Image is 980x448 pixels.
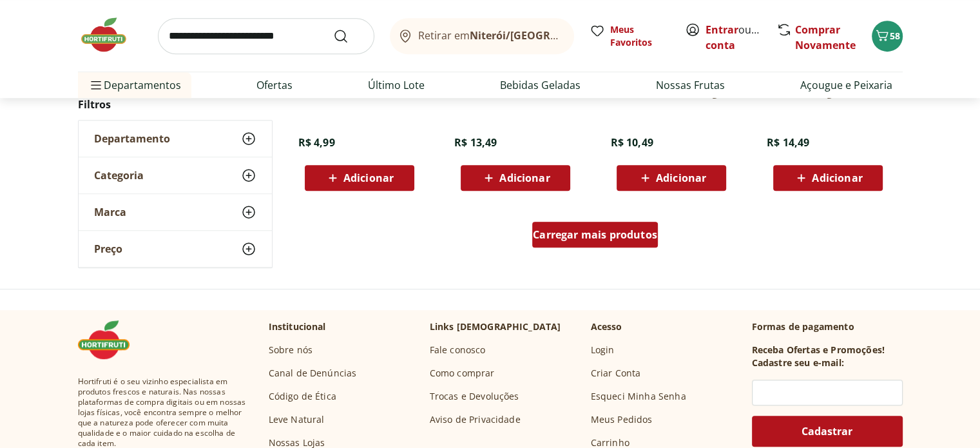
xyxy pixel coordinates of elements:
[94,132,170,145] span: Departamento
[591,367,641,380] a: Criar Conta
[430,367,495,380] a: Como comprar
[617,165,726,191] button: Adicionar
[656,173,706,183] span: Adicionar
[343,173,394,183] span: Adicionar
[368,77,425,93] a: Último Lote
[94,242,122,255] span: Preço
[269,413,325,426] a: Leve Natural
[430,320,561,333] p: Links [DEMOGRAPHIC_DATA]
[333,28,364,44] button: Submit Search
[454,135,497,150] span: R$ 13,49
[802,426,852,436] span: Cadastrar
[800,77,892,93] a: Açougue e Peixaria
[610,135,653,150] span: R$ 10,49
[767,135,809,150] span: R$ 14,49
[269,320,326,333] p: Institucional
[79,121,272,157] button: Departamento
[773,165,883,191] button: Adicionar
[78,15,142,54] img: Hortifruti
[158,18,374,54] input: search
[533,229,657,240] span: Carregar mais produtos
[269,390,336,403] a: Código de Ética
[256,77,293,93] a: Ofertas
[591,413,653,426] a: Meus Pedidos
[430,390,519,403] a: Trocas e Devoluções
[499,173,550,183] span: Adicionar
[470,28,617,43] b: Niterói/[GEOGRAPHIC_DATA]
[610,23,669,49] span: Meus Favoritos
[795,23,856,52] a: Comprar Novamente
[418,30,561,41] span: Retirar em
[390,18,574,54] button: Retirar emNiterói/[GEOGRAPHIC_DATA]
[872,21,903,52] button: Carrinho
[752,356,844,369] h3: Cadastre seu e-mail:
[590,23,669,49] a: Meus Favoritos
[430,344,486,356] a: Fale conosco
[500,77,581,93] a: Bebidas Geladas
[706,22,763,53] span: ou
[706,23,738,37] a: Entrar
[591,344,615,356] a: Login
[532,222,658,253] a: Carregar mais produtos
[890,30,900,42] span: 58
[78,320,142,359] img: Hortifruti
[656,77,725,93] a: Nossas Frutas
[269,344,312,356] a: Sobre nós
[752,344,885,356] h3: Receba Ofertas e Promoções!
[88,70,181,101] span: Departamentos
[752,416,903,447] button: Cadastrar
[706,23,776,52] a: Criar conta
[430,413,521,426] a: Aviso de Privacidade
[812,173,862,183] span: Adicionar
[269,367,357,380] a: Canal de Denúncias
[752,320,903,333] p: Formas de pagamento
[591,390,686,403] a: Esqueci Minha Senha
[94,169,144,182] span: Categoria
[591,320,622,333] p: Acesso
[79,194,272,230] button: Marca
[78,92,273,117] h2: Filtros
[88,70,104,101] button: Menu
[94,206,126,219] span: Marca
[305,165,414,191] button: Adicionar
[298,135,335,150] span: R$ 4,99
[79,157,272,193] button: Categoria
[461,165,570,191] button: Adicionar
[79,231,272,267] button: Preço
